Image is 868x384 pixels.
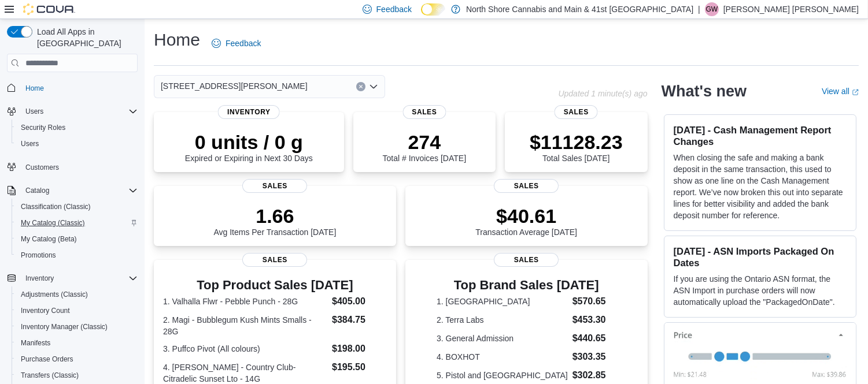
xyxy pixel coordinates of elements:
span: Users [16,137,138,151]
span: Adjustments (Classic) [16,288,138,301]
dt: 3. Puffco Pivot (All colours) [163,343,327,355]
dt: 3. General Admission [437,333,568,344]
img: Cova [23,3,75,15]
p: $11128.23 [530,131,623,154]
a: Promotions [16,248,61,262]
p: 1.66 [213,204,336,228]
dd: $440.65 [572,331,616,345]
span: Users [21,105,138,118]
a: View allExternal link [822,87,859,96]
dd: $405.00 [332,294,387,308]
button: Open list of options [369,82,378,91]
span: Feedback [376,3,412,15]
button: Inventory [21,271,58,285]
p: North Shore Cannabis and Main & 41st [GEOGRAPHIC_DATA] [466,2,693,16]
a: Home [21,81,49,95]
span: Inventory [21,271,138,285]
h3: Top Product Sales [DATE] [163,278,387,292]
h3: [DATE] - Cash Management Report Changes [674,124,847,147]
a: My Catalog (Beta) [16,232,82,246]
button: Clear input [356,82,365,91]
button: Users [12,136,142,152]
span: My Catalog (Classic) [16,216,138,230]
span: Security Roles [21,123,65,132]
span: Load All Apps in [GEOGRAPHIC_DATA] [32,26,138,49]
span: Promotions [21,251,56,260]
button: Adjustments (Classic) [12,286,142,303]
p: $40.61 [475,204,577,228]
span: Home [25,84,44,93]
span: Sales [242,253,307,267]
dd: $384.75 [332,313,387,327]
span: Inventory Manager (Classic) [16,320,138,334]
span: Users [25,107,43,116]
span: Feedback [226,38,261,49]
p: | [698,2,700,16]
h3: Top Brand Sales [DATE] [437,278,616,292]
h1: Home [154,28,200,51]
dt: 1. [GEOGRAPHIC_DATA] [437,296,568,307]
span: Manifests [16,336,138,350]
span: Purchase Orders [16,352,138,366]
span: Inventory [218,105,280,119]
span: Inventory Manager (Classic) [21,322,108,331]
span: Classification (Classic) [16,200,138,214]
a: Security Roles [16,121,70,135]
p: 274 [383,131,466,154]
span: Sales [494,253,559,267]
a: Feedback [207,32,265,55]
span: Customers [25,163,59,172]
div: Transaction Average [DATE] [475,204,577,237]
div: Expired or Expiring in Next 30 Days [185,131,313,163]
dt: 5. Pistol and [GEOGRAPHIC_DATA] [437,370,568,381]
span: My Catalog (Beta) [21,234,77,244]
button: Inventory [2,270,142,286]
span: Inventory Count [21,306,70,315]
dd: $302.85 [572,368,616,382]
span: Users [21,139,39,148]
button: Manifests [12,335,142,351]
span: Promotions [16,248,138,262]
span: Home [21,80,138,95]
span: Manifests [21,338,50,348]
a: Manifests [16,336,55,350]
button: Transfers (Classic) [12,367,142,383]
a: My Catalog (Classic) [16,216,90,230]
span: Sales [555,105,598,119]
button: Classification (Classic) [12,199,142,215]
dd: $195.50 [332,360,387,374]
svg: External link [852,89,859,96]
a: Adjustments (Classic) [16,288,93,301]
span: Sales [402,105,446,119]
span: Catalog [25,186,49,195]
div: Total Sales [DATE] [530,131,623,163]
button: Customers [2,159,142,176]
p: 0 units / 0 g [185,131,313,154]
button: My Catalog (Beta) [12,231,142,247]
button: Catalog [21,184,54,197]
span: [STREET_ADDRESS][PERSON_NAME] [161,79,308,93]
span: Purchase Orders [21,355,73,364]
button: My Catalog (Classic) [12,215,142,231]
dd: $198.00 [332,342,387,356]
span: Sales [494,179,559,193]
dd: $453.30 [572,313,616,327]
h2: What's new [662,82,747,100]
a: Classification (Classic) [16,200,95,214]
button: Promotions [12,247,142,263]
span: Sales [242,179,307,193]
span: Transfers (Classic) [21,371,79,380]
dt: 2. Terra Labs [437,314,568,326]
a: Customers [21,161,64,174]
h3: [DATE] - ASN Imports Packaged On Dates [674,245,847,269]
button: Purchase Orders [12,351,142,367]
p: [PERSON_NAME] [PERSON_NAME] [723,2,859,16]
a: Inventory Count [16,304,75,318]
button: Users [2,103,142,120]
dd: $303.35 [572,350,616,364]
p: Updated 1 minute(s) ago [558,89,647,98]
span: Inventory [25,274,54,283]
div: Griffin Wright [705,2,719,16]
span: GW [706,2,718,16]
